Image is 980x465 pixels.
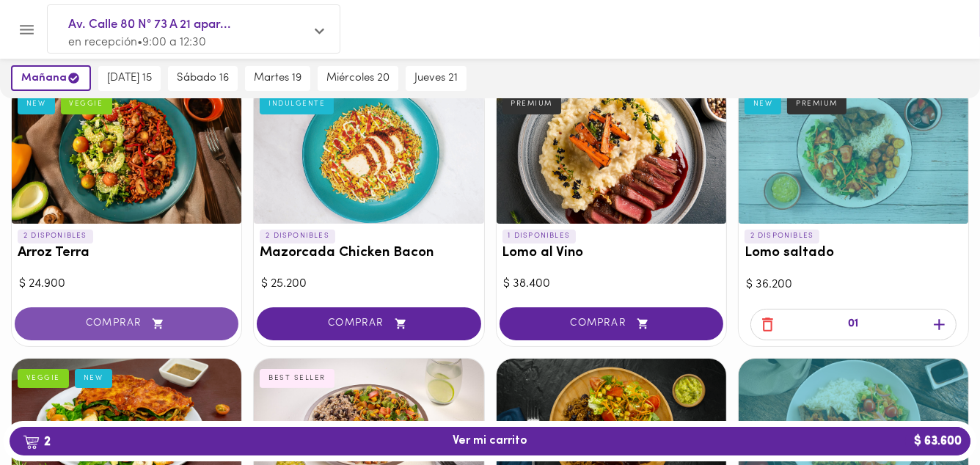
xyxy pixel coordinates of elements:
[745,95,782,114] div: NEW
[107,72,152,85] span: [DATE] 15
[12,84,241,224] div: Arroz Terra
[745,230,820,243] p: 2 DISPONIBLES
[745,246,962,261] h3: Lomo saltado
[260,230,335,243] p: 2 DISPONIBLES
[848,316,858,333] p: 01
[414,72,458,85] span: jueves 21
[11,65,91,91] button: mañana
[19,276,234,293] div: $ 24.900
[275,318,462,330] span: COMPRAR
[497,84,726,224] div: Lomo al Vino
[406,66,467,91] button: jueves 21
[260,95,334,114] div: INDULGENTE
[254,72,301,85] span: martes 19
[18,230,93,243] p: 2 DISPONIBLES
[500,307,723,340] button: COMPRAR
[504,276,719,293] div: $ 38.400
[502,95,562,114] div: PREMIUM
[257,307,480,340] button: COMPRAR
[18,369,69,388] div: VEGGIE
[10,427,970,455] button: 2Ver mi carrito$ 63.600
[518,318,705,330] span: COMPRAR
[68,15,304,34] span: Av. Calle 80 N° 73 A 21 apar...
[168,66,238,91] button: sábado 16
[260,246,478,261] h3: Mazorcada Chicken Bacon
[15,307,238,340] button: COMPRAR
[75,369,112,388] div: NEW
[453,434,527,448] span: Ver mi carrito
[318,66,398,91] button: miércoles 20
[260,369,334,388] div: BEST SELLER
[21,71,81,85] span: mañana
[261,276,476,293] div: $ 25.200
[177,72,229,85] span: sábado 16
[254,84,483,224] div: Mazorcada Chicken Bacon
[502,246,720,261] h3: Lomo al Vino
[68,37,206,48] span: en recepción • 9:00 a 12:30
[98,66,161,91] button: [DATE] 15
[18,246,235,261] h3: Arroz Terra
[746,277,961,293] div: $ 36.200
[502,230,577,243] p: 1 DISPONIBLES
[61,95,112,114] div: VEGGIE
[18,95,55,114] div: NEW
[739,84,968,224] div: Lomo saltado
[23,435,40,450] img: cart.png
[326,72,390,85] span: miércoles 20
[787,95,846,114] div: PREMIUM
[9,12,45,48] button: Menu
[245,66,310,91] button: martes 19
[14,432,59,451] b: 2
[33,318,220,330] span: COMPRAR
[895,380,965,450] iframe: Messagebird Livechat Widget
